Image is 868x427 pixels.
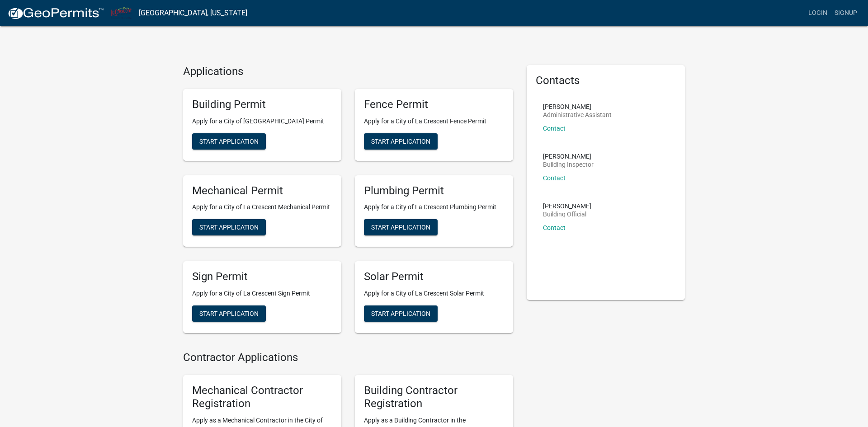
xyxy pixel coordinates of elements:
button: Start Application [364,305,438,322]
span: Start Application [371,137,430,145]
button: Start Application [192,133,266,150]
a: Contact [543,125,566,132]
h5: Mechanical Contractor Registration [192,384,332,410]
button: Start Application [364,219,438,235]
p: [PERSON_NAME] [543,153,594,160]
p: Apply for a City of La Crescent Mechanical Permit [192,202,332,212]
p: Apply for a City of La Crescent Plumbing Permit [364,202,504,212]
h5: Solar Permit [364,270,504,283]
h5: Fence Permit [364,98,504,111]
p: Building Official [543,211,591,217]
span: Start Application [371,224,430,231]
p: [PERSON_NAME] [543,103,612,110]
h5: Building Permit [192,98,332,111]
p: Apply for a City of La Crescent Fence Permit [364,117,504,126]
h5: Building Contractor Registration [364,384,504,410]
h5: Mechanical Permit [192,184,332,197]
p: [PERSON_NAME] [543,203,591,209]
span: Start Application [199,310,259,317]
a: Login [805,5,831,22]
img: City of La Crescent, Minnesota [111,7,132,19]
p: Apply for a City of La Crescent Solar Permit [364,289,504,298]
span: Start Application [199,137,259,145]
wm-workflow-list-section: Applications [183,65,513,340]
h5: Plumbing Permit [364,184,504,197]
p: Building Inspector [543,161,594,168]
button: Start Application [364,133,438,150]
button: Start Application [192,305,266,322]
a: [GEOGRAPHIC_DATA], [US_STATE] [139,5,247,21]
h5: Contacts [536,74,676,87]
h5: Sign Permit [192,270,332,283]
p: Apply for a City of La Crescent Sign Permit [192,289,332,298]
a: Contact [543,224,566,231]
span: Start Application [199,224,259,231]
h4: Contractor Applications [183,351,513,364]
p: Administrative Assistant [543,112,612,118]
span: Start Application [371,310,430,317]
p: Apply for a City of [GEOGRAPHIC_DATA] Permit [192,117,332,126]
h4: Applications [183,65,513,78]
button: Start Application [192,219,266,235]
a: Contact [543,174,566,182]
a: Signup [831,5,861,22]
